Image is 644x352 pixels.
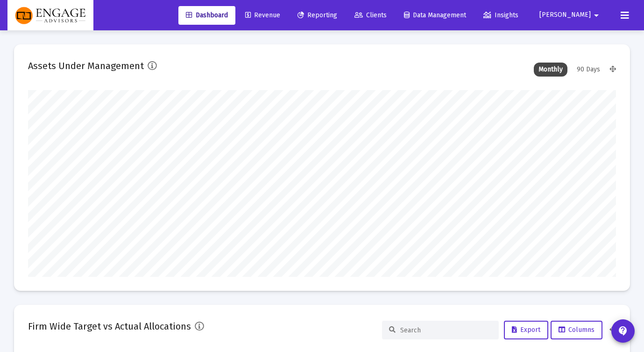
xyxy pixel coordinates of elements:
[396,6,474,25] a: Data Management
[404,11,466,19] span: Data Management
[534,63,567,77] div: Monthly
[178,6,235,25] a: Dashboard
[551,321,602,339] button: Columns
[504,321,548,339] button: Export
[512,326,540,334] span: Export
[400,326,492,334] input: Search
[617,325,629,337] mat-icon: contact_support
[559,326,594,334] span: Columns
[28,319,191,334] h2: Firm Wide Target vs Actual Allocations
[186,11,228,19] span: Dashboard
[539,11,591,19] span: [PERSON_NAME]
[14,6,86,25] img: Dashboard
[28,58,144,73] h2: Assets Under Management
[354,11,387,19] span: Clients
[245,11,280,19] span: Revenue
[476,6,526,25] a: Insights
[528,6,613,24] button: [PERSON_NAME]
[591,6,602,25] mat-icon: arrow_drop_down
[483,11,518,19] span: Insights
[290,6,345,25] a: Reporting
[238,6,288,25] a: Revenue
[347,6,394,25] a: Clients
[572,63,605,77] div: 90 Days
[297,11,337,19] span: Reporting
